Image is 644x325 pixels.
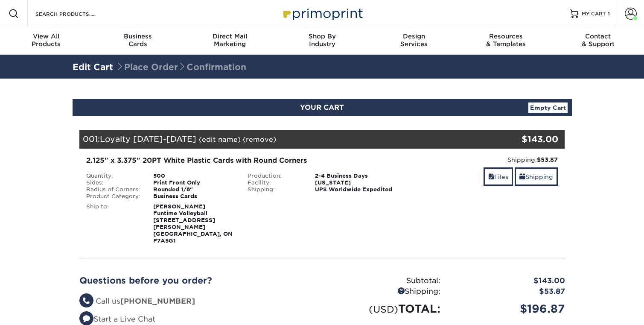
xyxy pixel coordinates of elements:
li: Call us [79,296,316,307]
a: Shipping [515,167,558,186]
div: Ship to: [80,203,147,244]
div: Production: [241,173,309,179]
div: Product Category: [80,193,147,200]
strong: [PHONE_NUMBER] [120,297,195,305]
div: Subtotal: [322,275,447,287]
div: $143.00 [447,275,571,287]
div: Shipping: [322,286,447,297]
strong: $53.87 [537,156,558,163]
small: (USD) [369,304,398,315]
div: 2-4 Business Days [309,173,403,179]
span: shipping [519,173,525,180]
div: Radius of Corners: [80,186,147,193]
div: Print Front Only [147,179,241,186]
a: Start a Live Chat [79,315,155,323]
div: Facility: [241,179,309,186]
div: Rounded 1/8" [147,186,241,193]
span: 1 [608,11,610,17]
a: BusinessCards [92,27,184,55]
a: Shop ByIndustry [276,27,368,55]
div: TOTAL: [322,301,447,317]
span: Resources [460,32,552,40]
span: MY CART [582,10,606,18]
span: Place Order Confirmation [116,62,246,72]
span: Contact [552,32,644,40]
div: 2.125" x 3.375" 20PT White Plastic Cards with Round Corners [86,155,396,166]
a: DesignServices [368,27,460,55]
strong: [PERSON_NAME] Funtime Volleyball [STREET_ADDRESS][PERSON_NAME] [GEOGRAPHIC_DATA], ON P7A5G1 [153,203,233,244]
div: Business Cards [147,193,241,200]
span: YOUR CART [300,103,344,111]
div: & Support [552,32,644,48]
span: Design [368,32,460,40]
div: 001: [79,130,484,149]
h2: Questions before you order? [79,275,316,286]
div: $143.00 [484,133,559,146]
a: Direct MailMarketing [184,27,276,55]
div: Services [368,32,460,48]
a: Empty Cart [528,102,568,113]
a: (remove) [243,135,276,143]
div: UPS Worldwide Expedited [309,186,403,193]
div: [US_STATE] [309,179,403,186]
div: $53.87 [447,286,571,297]
input: SEARCH PRODUCTS..... [35,9,118,19]
div: Shipping: [241,186,309,193]
a: Resources& Templates [460,27,552,55]
span: files [488,173,494,180]
span: Business [92,32,184,40]
span: Loyalty [DATE]-[DATE] [100,134,196,143]
div: Industry [276,32,368,48]
div: Cards [92,32,184,48]
div: & Templates [460,32,552,48]
span: Shop By [276,32,368,40]
span: Direct Mail [184,32,276,40]
div: Sides: [80,179,147,186]
a: Contact& Support [552,27,644,55]
img: Primoprint [280,4,365,23]
a: (edit name) [199,135,241,143]
a: Files [484,167,513,186]
div: $196.87 [447,301,571,317]
div: Marketing [184,32,276,48]
div: Quantity: [80,173,147,179]
div: Shipping: [409,155,558,164]
a: Edit Cart [73,62,113,72]
div: 500 [147,173,241,179]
